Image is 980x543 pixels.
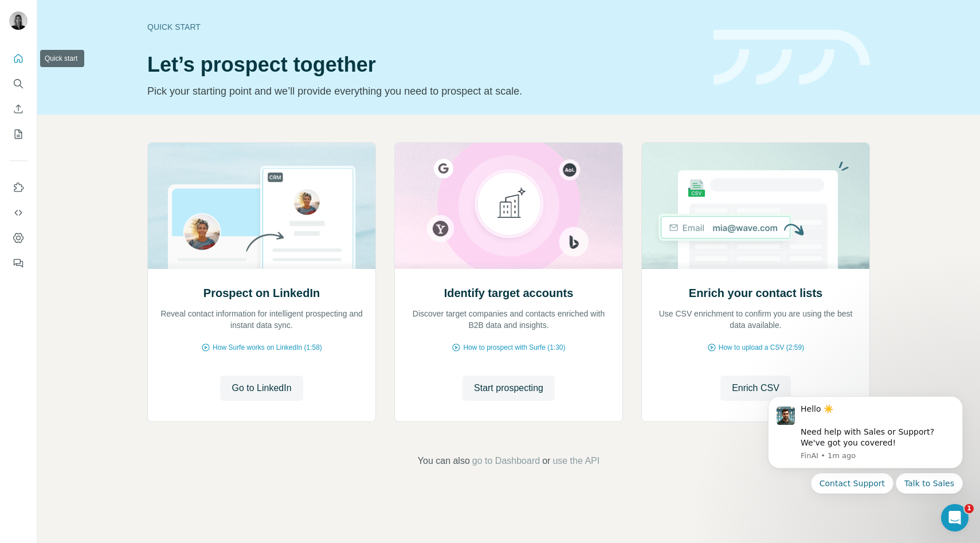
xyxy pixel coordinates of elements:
h1: Let’s prospect together [147,53,700,76]
span: 1 [965,504,974,513]
button: Go to LinkedIn [220,376,303,401]
span: How to upload a CSV (2:59) [719,342,804,353]
iframe: Intercom notifications message [751,382,980,537]
img: Identify target accounts [394,143,623,269]
p: Pick your starting point and we’ll provide everything you need to prospect at scale. [147,83,700,99]
img: banner [714,30,870,85]
button: Enrich CSV [720,376,791,401]
button: Quick start [9,48,28,69]
span: How Surfe works on LinkedIn (1:58) [213,342,322,353]
button: Use Surfe on LinkedIn [9,177,28,198]
button: Use Surfe API [9,202,28,223]
div: Quick start [147,21,700,33]
img: Avatar [9,11,28,30]
button: Search [9,73,28,94]
button: Enrich CSV [9,99,28,119]
h2: Identify target accounts [444,285,574,301]
iframe: Intercom live chat [941,504,969,532]
img: Enrich your contact lists [641,143,870,269]
button: My lists [9,124,28,144]
p: Use CSV enrichment to confirm you are using the best data available. [653,308,858,331]
span: How to prospect with Surfe (1:30) [463,342,565,353]
button: Feedback [9,253,28,274]
button: use the API [552,454,599,468]
button: go to Dashboard [472,454,540,468]
button: Start prospecting [462,376,555,401]
h2: Prospect on LinkedIn [203,285,320,301]
span: or [542,454,550,468]
button: Dashboard [9,228,28,248]
span: You can also [418,454,470,468]
p: Reveal contact information for intelligent prospecting and instant data sync. [159,308,364,331]
span: Go to LinkedIn [232,381,291,395]
img: Prospect on LinkedIn [147,143,376,269]
p: Discover target companies and contacts enriched with B2B data and insights. [406,308,611,331]
span: Start prospecting [474,381,543,395]
h2: Enrich your contact lists [689,285,822,301]
span: Enrich CSV [732,381,779,395]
